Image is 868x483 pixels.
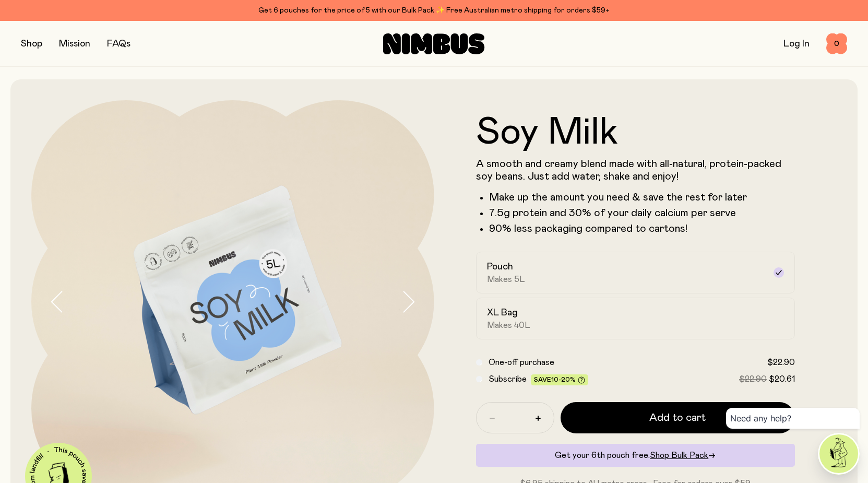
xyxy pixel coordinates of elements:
[107,39,130,49] a: FAQs
[476,158,795,183] p: A smooth and creamy blend made with all-natural, protein-packed soy beans. Just add water, shake ...
[487,307,518,319] h2: XL Bag
[551,376,576,383] span: 10-20%
[489,375,527,383] span: Subscribe
[819,434,858,473] img: agent
[826,33,847,54] button: 0
[489,207,795,219] li: 7.5g protein and 30% of your daily calcium per serve
[476,114,795,151] h1: Soy Milk
[726,408,860,429] div: Need any help?
[650,451,708,460] span: Shop Bulk Pack
[489,358,554,367] span: One-off purchase
[739,375,767,383] span: $22.90
[489,222,795,235] p: 90% less packaging compared to cartons!
[476,444,795,467] div: Get your 6th pouch free.
[487,274,525,285] span: Makes 5L
[487,320,530,331] span: Makes 40L
[487,261,513,273] h2: Pouch
[59,39,90,49] a: Mission
[21,4,847,17] div: Get 6 pouches for the price of 5 with our Bulk Pack ✨ Free Australian metro shipping for orders $59+
[650,451,716,460] a: Shop Bulk Pack→
[767,358,795,367] span: $22.90
[489,191,795,204] li: Make up the amount you need & save the rest for later
[769,375,795,383] span: $20.61
[783,39,810,49] a: Log In
[561,402,795,433] button: Add to cart
[649,410,706,425] span: Add to cart
[534,376,585,384] span: Save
